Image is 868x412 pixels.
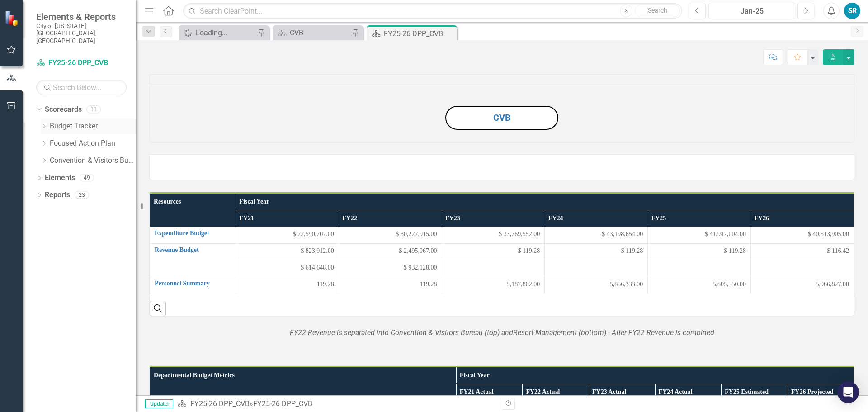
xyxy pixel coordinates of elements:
[36,11,127,22] span: Elements & Reports
[513,328,714,337] span: Resort Management (bottom) - After FY22 Revenue is combined
[712,6,792,17] div: Jan-25
[36,22,127,44] small: City of [US_STATE][GEOGRAPHIC_DATA], [GEOGRAPHIC_DATA]
[442,227,545,243] td: Double-Click to Edit
[844,3,860,19] button: SR
[442,243,545,260] td: Double-Click to Edit
[190,399,250,408] a: FY25-26 DPP_CVB
[45,173,75,183] a: Elements
[837,381,859,403] div: Open Intercom Messenger
[493,112,511,123] a: CVB
[290,27,349,38] div: CVB
[442,277,545,294] td: Double-Click to Edit
[420,280,437,289] span: 119.28
[150,243,236,277] td: Double-Click to Edit Right Click for Context Menu
[75,191,89,199] div: 23
[404,263,437,272] span: $ 932,128.00
[178,399,495,409] div: »
[648,227,751,243] td: Double-Click to Edit
[399,246,437,256] span: $ 2,495,967.00
[183,3,682,19] input: Search ClearPoint...
[384,28,455,39] div: FY25-26 DPP_CVB
[648,260,751,277] td: Double-Click to Edit
[708,3,795,19] button: Jan-25
[396,230,437,239] span: $ 30,227,915.00
[150,277,236,294] td: Double-Click to Edit Right Click for Context Menu
[339,243,442,260] td: Double-Click to Edit
[150,227,236,243] td: Double-Click to Edit Right Click for Context Menu
[445,106,558,130] button: CVB
[518,246,540,256] span: $ 119.28
[50,156,136,166] a: Convention & Visitors Bureau Home
[705,230,746,239] span: $ 41,947,004.00
[253,399,312,408] div: FY25-26 DPP_CVB
[648,243,751,260] td: Double-Click to Edit
[86,105,101,113] div: 11
[339,227,442,243] td: Double-Click to Edit
[50,121,136,132] a: Budget Tracker
[155,246,231,253] a: Revenue Budget
[635,5,680,17] button: Search
[545,227,648,243] td: Double-Click to Edit
[724,246,746,256] span: $ 119.28
[317,280,334,289] span: 119.28
[145,399,173,408] span: Updater
[648,7,667,14] span: Search
[610,280,643,289] span: 5,856,333.00
[45,104,82,115] a: Scorecards
[155,230,231,237] a: Expenditure Budget
[236,277,339,294] td: Double-Click to Edit
[808,230,849,239] span: $ 40,513,905.00
[36,58,127,68] a: FY25-26 DPP_CVB
[181,27,255,38] a: Loading...
[827,246,849,256] span: $ 116.42
[713,280,746,289] span: 5,805,350.00
[545,260,648,277] td: Double-Click to Edit
[80,174,94,182] div: 49
[290,328,714,337] em: FY22 Revenue is separated into Convention & Visitors Bureau (top) and
[275,27,349,38] a: CVB
[339,260,442,277] td: Double-Click to Edit
[5,10,20,26] img: ClearPoint Strategy
[50,138,136,149] a: Focused Action Plan
[301,246,334,256] span: $ 823,912.00
[236,243,339,260] td: Double-Click to Edit
[545,243,648,260] td: Double-Click to Edit
[602,230,643,239] span: $ 43,198,654.00
[751,227,854,243] td: Double-Click to Edit
[339,277,442,294] td: Double-Click to Edit
[442,260,545,277] td: Double-Click to Edit
[816,280,849,289] span: 5,966,827.00
[507,280,540,289] span: 5,187,802.00
[621,246,643,256] span: $ 119.28
[236,260,339,277] td: Double-Click to Edit
[751,243,854,260] td: Double-Click to Edit
[196,27,255,38] div: Loading...
[751,277,854,294] td: Double-Click to Edit
[499,230,540,239] span: $ 33,769,552.00
[155,280,231,287] a: Personnel Summary
[36,80,127,95] input: Search Below...
[648,277,751,294] td: Double-Click to Edit
[45,190,70,200] a: Reports
[301,263,334,272] span: $ 614,648.00
[293,230,334,239] span: $ 22,590,707.00
[236,227,339,243] td: Double-Click to Edit
[545,277,648,294] td: Double-Click to Edit
[751,260,854,277] td: Double-Click to Edit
